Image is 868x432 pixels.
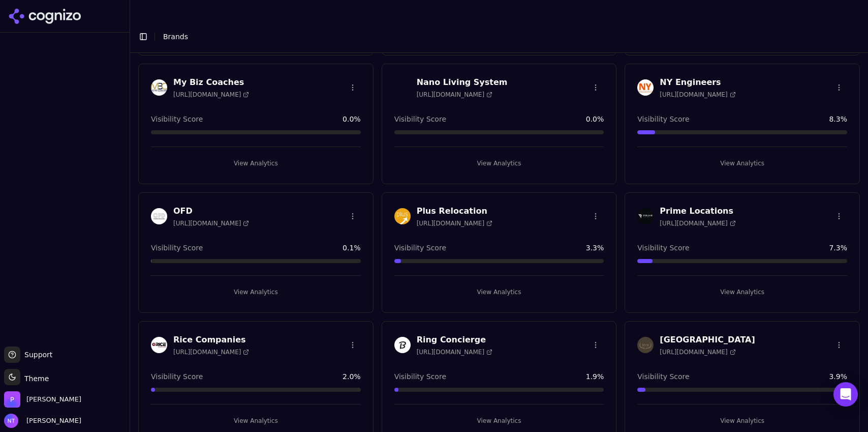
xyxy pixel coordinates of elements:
[637,243,689,253] span: Visibility Score
[26,395,81,404] span: Perrill
[20,350,52,360] span: Support
[417,76,508,89] h3: Nano Living System
[394,337,411,353] img: Ring Concierge
[660,76,735,89] h3: NY Engineers
[343,114,361,124] span: 0.0 %
[22,416,81,425] span: [PERSON_NAME]
[20,375,49,383] span: Theme
[4,414,81,428] button: Open user button
[151,114,203,124] span: Visibility Score
[173,219,249,227] span: [URL][DOMAIN_NAME]
[586,114,604,124] span: 0.0 %
[151,79,167,96] img: My Biz Coaches
[173,334,249,346] h3: Rice Companies
[417,334,492,346] h3: Ring Concierge
[151,208,167,224] img: OFD
[586,371,604,382] span: 1.9 %
[173,91,249,99] span: [URL][DOMAIN_NAME]
[151,243,203,253] span: Visibility Score
[151,155,361,171] button: View Analytics
[394,284,604,300] button: View Analytics
[4,414,18,428] img: Nate Tower
[394,371,446,382] span: Visibility Score
[343,243,361,253] span: 0.1 %
[660,91,735,99] span: [URL][DOMAIN_NAME]
[394,243,446,253] span: Visibility Score
[394,79,411,96] img: Nano Living System
[637,114,689,124] span: Visibility Score
[173,76,249,89] h3: My Biz Coaches
[417,348,492,356] span: [URL][DOMAIN_NAME]
[394,413,604,429] button: View Analytics
[151,371,203,382] span: Visibility Score
[829,114,847,124] span: 8.3 %
[151,413,361,429] button: View Analytics
[394,155,604,171] button: View Analytics
[151,284,361,300] button: View Analytics
[394,208,411,224] img: Plus Relocation
[660,348,735,356] span: [URL][DOMAIN_NAME]
[637,413,847,429] button: View Analytics
[173,205,249,217] h3: OFD
[586,243,604,253] span: 3.3 %
[173,348,249,356] span: [URL][DOMAIN_NAME]
[163,33,188,41] span: Brands
[4,391,81,408] button: Open organization switcher
[637,337,654,353] img: Riverview Ranch
[660,334,755,346] h3: [GEOGRAPHIC_DATA]
[637,79,654,96] img: NY Engineers
[829,371,847,382] span: 3.9 %
[829,243,847,253] span: 7.3 %
[637,155,847,171] button: View Analytics
[163,32,188,42] nav: breadcrumb
[660,219,735,227] span: [URL][DOMAIN_NAME]
[660,205,735,217] h3: Prime Locations
[637,284,847,300] button: View Analytics
[833,382,858,407] div: Open Intercom Messenger
[637,371,689,382] span: Visibility Score
[417,91,492,99] span: [URL][DOMAIN_NAME]
[417,205,492,217] h3: Plus Relocation
[417,219,492,227] span: [URL][DOMAIN_NAME]
[4,391,20,408] img: Perrill
[343,371,361,382] span: 2.0 %
[394,114,446,124] span: Visibility Score
[637,208,654,224] img: Prime Locations
[151,337,167,353] img: Rice Companies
